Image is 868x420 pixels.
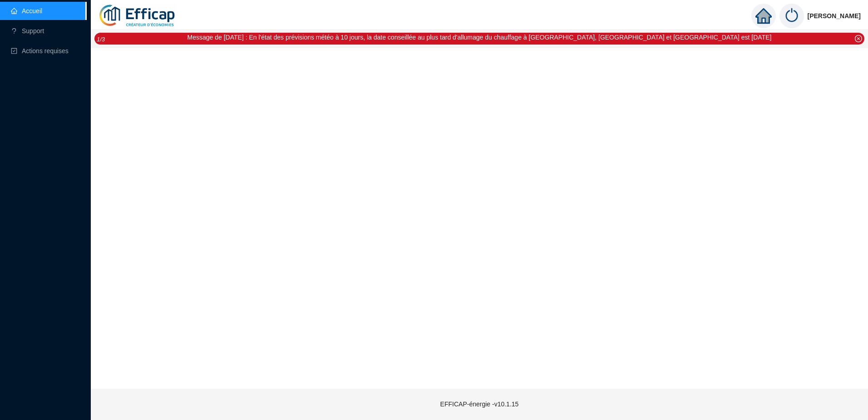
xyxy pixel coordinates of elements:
span: close-circle [855,35,862,42]
i: 1 / 3 [97,36,105,43]
span: home [755,8,772,24]
span: EFFICAP-énergie - v10.1.15 [440,400,519,408]
div: Message de [DATE] : En l'état des prévisions météo à 10 jours, la date conseillée au plus tard d'... [187,33,772,42]
img: power [779,4,804,28]
span: Actions requises [22,47,69,55]
span: check-square [11,48,17,54]
a: homeAccueil [11,7,42,15]
a: questionSupport [11,27,44,35]
span: [PERSON_NAME] [808,1,861,30]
